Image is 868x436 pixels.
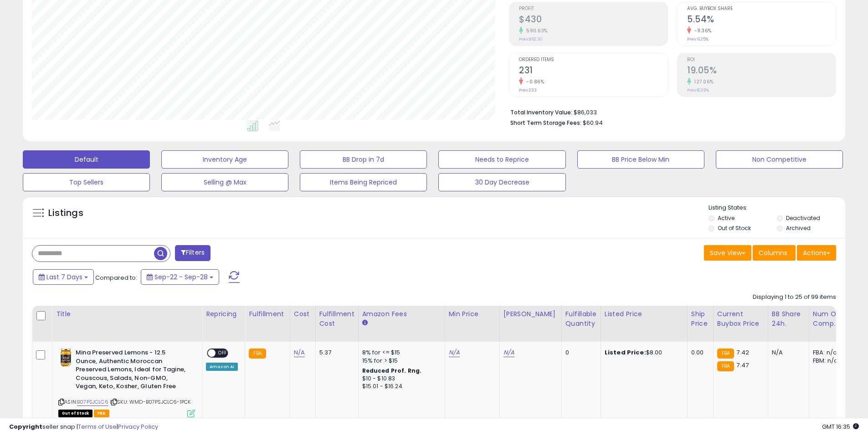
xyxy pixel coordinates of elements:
[48,207,83,220] h5: Listings
[362,375,438,383] div: $10 - $10.83
[736,348,749,357] span: 7.42
[709,204,845,212] p: Listing States:
[691,27,712,34] small: -11.36%
[76,349,186,393] b: Mina Preserved Lemons - 12.5 Ounce, Authentic Moroccan Preserved Lemons, Ideal for Tagine, Cousco...
[319,309,354,328] div: Fulfillment Cost
[449,309,496,319] div: Min Price
[46,272,82,282] span: Last 7 Days
[362,319,368,327] small: Amazon Fees.
[687,87,709,93] small: Prev: 8.39%
[523,27,548,34] small: 590.63%
[736,361,749,369] span: 7.47
[753,245,796,261] button: Columns
[718,224,751,232] label: Out of Stock
[161,150,288,169] button: Inventory Age
[503,348,514,357] a: N/A
[294,348,305,357] a: N/A
[822,422,859,431] span: 2025-10-6 16:35 GMT
[583,118,603,127] span: $60.94
[300,150,427,169] button: BB Drop in 7d
[772,309,805,328] div: BB Share 24h.
[605,309,683,319] div: Listed Price
[519,6,668,11] span: Profit
[503,309,558,319] div: [PERSON_NAME]
[206,363,238,371] div: Amazon AI
[161,173,288,191] button: Selling @ Max
[249,349,266,359] small: FBA
[759,248,787,257] span: Columns
[718,214,734,222] label: Active
[519,87,537,93] small: Prev: 233
[449,348,460,357] a: N/A
[691,349,706,357] div: 0.00
[687,36,709,42] small: Prev: 6.25%
[716,150,843,169] button: Non Competitive
[141,269,219,285] button: Sep-22 - Sep-28
[523,78,544,85] small: -0.86%
[78,422,117,431] a: Terms of Use
[717,361,734,371] small: FBA
[362,357,438,365] div: 15% for > $15
[95,273,137,282] span: Compared to:
[438,150,565,169] button: Needs to Reprice
[249,309,286,319] div: Fulfillment
[691,309,709,328] div: Ship Price
[605,348,646,357] b: Listed Price:
[77,398,108,406] a: B07PSJCLC6
[687,57,836,62] span: ROI
[9,422,42,431] strong: Copyright
[154,272,208,282] span: Sep-22 - Sep-28
[813,309,846,328] div: Num of Comp.
[216,349,230,357] span: OFF
[687,6,836,11] span: Avg. Buybox Share
[704,245,751,261] button: Save View
[23,173,150,191] button: Top Sellers
[813,349,843,357] div: FBA: n/a
[206,309,241,319] div: Repricing
[362,349,438,357] div: 8% for <= $15
[510,108,572,116] b: Total Inventory Value:
[110,398,190,405] span: | SKU: WMD-B07PSJCLC6-1PCK
[519,36,543,42] small: Prev: $62.30
[565,309,597,328] div: Fulfillable Quantity
[510,106,829,117] li: $86,033
[687,14,836,26] h2: 5.54%
[772,349,802,357] div: N/A
[510,119,581,127] b: Short Term Storage Fees:
[717,309,764,328] div: Current Buybox Price
[58,349,73,367] img: 412XhZwsZlL._SL40_.jpg
[717,349,734,359] small: FBA
[687,65,836,77] h2: 19.05%
[691,78,714,85] small: 127.06%
[797,245,836,261] button: Actions
[175,245,211,261] button: Filters
[300,173,427,191] button: Items Being Repriced
[753,293,836,302] div: Displaying 1 to 25 of 99 items
[786,214,820,222] label: Deactivated
[362,367,422,374] b: Reduced Prof. Rng.
[519,57,668,62] span: Ordered Items
[786,224,811,232] label: Archived
[362,309,441,319] div: Amazon Fees
[577,150,704,169] button: BB Price Below Min
[813,357,843,365] div: FBM: n/a
[438,173,565,191] button: 30 Day Decrease
[565,349,594,357] div: 0
[118,422,158,431] a: Privacy Policy
[319,349,351,357] div: 5.37
[519,14,668,26] h2: $430
[23,150,150,169] button: Default
[605,349,680,357] div: $8.00
[294,309,312,319] div: Cost
[362,383,438,390] div: $15.01 - $16.24
[9,423,158,431] div: seller snap | |
[56,309,198,319] div: Title
[519,65,668,77] h2: 231
[33,269,94,285] button: Last 7 Days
